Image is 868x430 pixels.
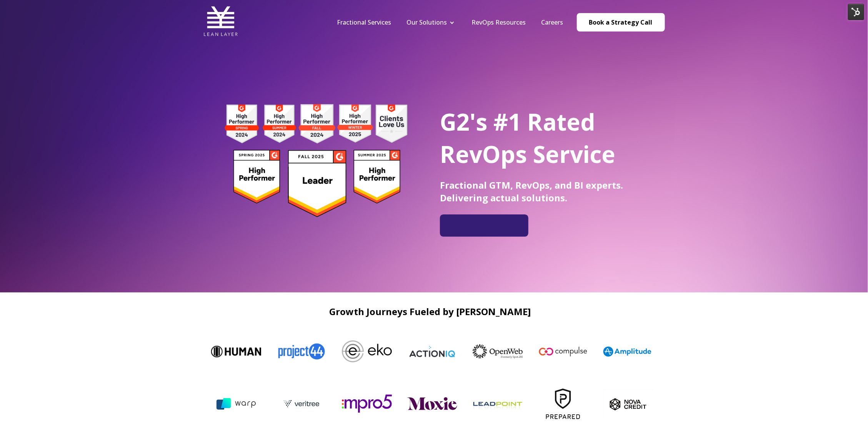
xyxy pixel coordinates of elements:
[316,340,366,362] img: Eko
[211,102,421,219] img: g2 badges
[505,379,555,429] img: leadpoint
[472,18,526,27] a: RevOps Resources
[447,344,497,359] img: OpenWeb
[251,338,301,364] img: Project44
[203,4,238,38] img: Lean Layer Logo
[440,179,623,204] span: Fractional GTM, RevOps, and BI experts. Delivering actual solutions.
[440,397,490,410] img: moxie
[244,394,294,414] img: warp ai
[440,106,615,170] span: G2's #1 Rated RevOps Service
[578,347,628,357] img: Amplitude
[577,13,665,32] a: Book a Strategy Call
[330,18,571,27] div: Navigation Menu
[643,327,693,377] img: Rho-logo-square
[848,4,864,20] img: HubSpot Tools Menu Toggle
[178,395,228,412] img: Three Link Solutions
[541,18,563,27] a: Careers
[407,18,447,27] a: Our Solutions
[382,345,432,358] img: ActionIQ
[444,217,525,234] iframe: Embedded CTA
[636,390,686,418] img: nova_c
[203,306,657,317] h2: Growth Journeys Fueled by [PERSON_NAME]
[185,346,235,357] img: Human
[337,18,392,27] a: Fractional Services
[512,339,562,365] img: Compulse
[571,379,621,429] img: Prepared-Logo
[375,395,425,412] img: mpro5
[309,393,359,415] img: veritree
